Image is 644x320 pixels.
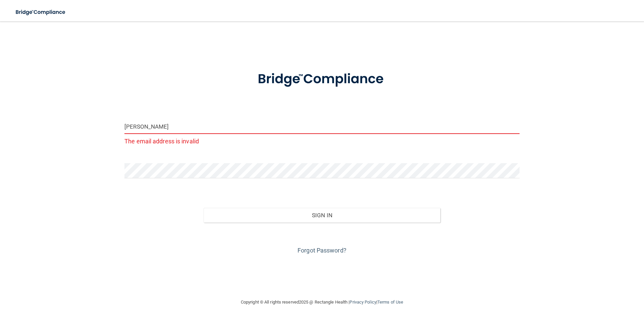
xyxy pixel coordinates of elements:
a: Forgot Password? [298,247,346,254]
a: Terms of Use [377,300,403,305]
img: bridge_compliance_login_screen.278c3ca4.svg [244,62,400,97]
p: The email address is invalid [124,136,520,147]
input: Email [124,119,520,134]
button: Sign In [204,208,441,223]
img: bridge_compliance_login_screen.278c3ca4.svg [10,5,72,19]
a: Privacy Policy [350,300,376,305]
div: Copyright © All rights reserved 2025 @ Rectangle Health | | [200,291,444,313]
